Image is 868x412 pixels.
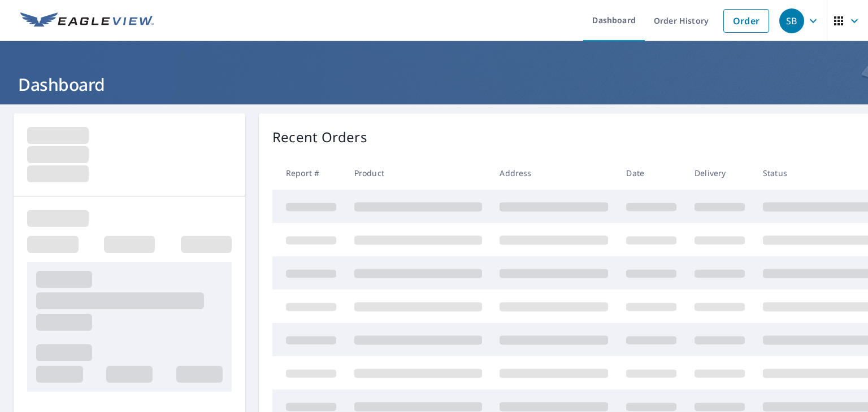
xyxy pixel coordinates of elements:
th: Product [345,156,491,190]
th: Address [491,156,617,190]
a: Order [723,9,769,33]
th: Date [617,156,685,190]
th: Report # [272,156,345,190]
div: SB [779,8,804,33]
h1: Dashboard [14,73,854,96]
th: Delivery [685,156,754,190]
img: EV Logo [20,12,154,29]
p: Recent Orders [272,127,367,147]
